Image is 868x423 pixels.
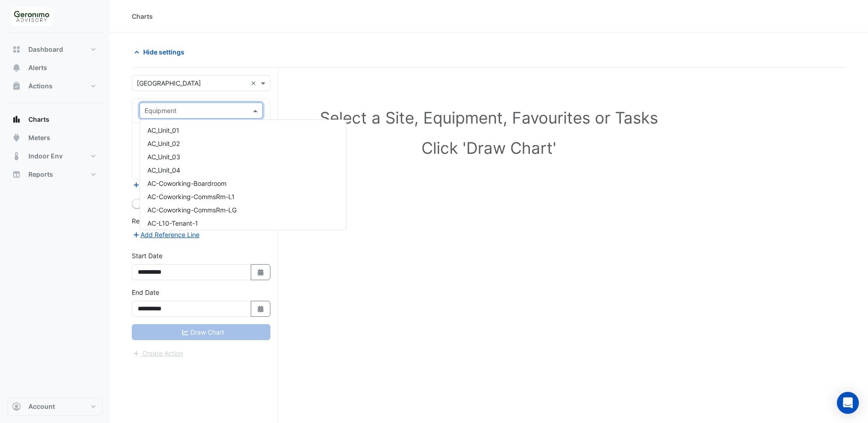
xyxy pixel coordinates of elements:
span: Clear [251,78,259,88]
button: Reports [7,165,102,184]
span: AC-Coworking-CommsRm-L1 [147,193,235,201]
span: AC-Coworking-Boardroom [147,179,226,187]
span: AC_Unit_03 [147,153,180,161]
app-icon: Actions [12,81,21,91]
label: End Date [132,287,159,297]
h1: Click 'Draw Chart' [152,138,826,157]
label: Start Date [132,251,162,260]
span: AC-L10-Tenant-1 [147,219,198,227]
fa-icon: Select Date [257,268,265,276]
app-escalated-ticket-create-button: Please correct errors first [132,348,183,356]
div: Charts [132,11,153,21]
app-icon: Reports [12,170,21,179]
button: Actions [7,77,102,95]
span: Meters [28,133,50,142]
h1: Select a Site, Equipment, Favourites or Tasks [152,108,826,127]
app-icon: Dashboard [12,45,21,54]
img: Company Logo [11,7,52,26]
span: Hide settings [143,47,184,57]
span: Alerts [28,63,47,72]
app-icon: Alerts [12,63,21,72]
button: Indoor Env [7,147,102,165]
label: Reference Lines [132,216,180,226]
span: Account [28,402,55,411]
span: Charts [28,115,49,124]
span: AC_Unit_04 [147,166,180,174]
fa-icon: Select Date [257,305,265,313]
span: AC_Unit_01 [147,126,179,134]
button: Dashboard [7,40,102,59]
span: Dashboard [28,45,63,54]
button: Account [7,397,102,416]
app-icon: Meters [12,133,21,142]
button: Add Equipment [132,180,187,190]
ng-dropdown-panel: Options list [140,119,346,230]
button: Add Reference Line [132,229,200,240]
button: Alerts [7,59,102,77]
span: AC_Unit_02 [147,140,180,147]
app-icon: Charts [12,115,21,124]
button: Meters [7,129,102,147]
button: Charts [7,110,102,129]
span: AC-Coworking-CommsRm-LG [147,206,237,214]
div: Open Intercom Messenger [837,392,859,414]
span: Reports [28,170,53,179]
span: Indoor Env [28,152,63,161]
app-icon: Indoor Env [12,152,21,161]
span: Actions [28,81,53,91]
button: Hide settings [132,44,190,60]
